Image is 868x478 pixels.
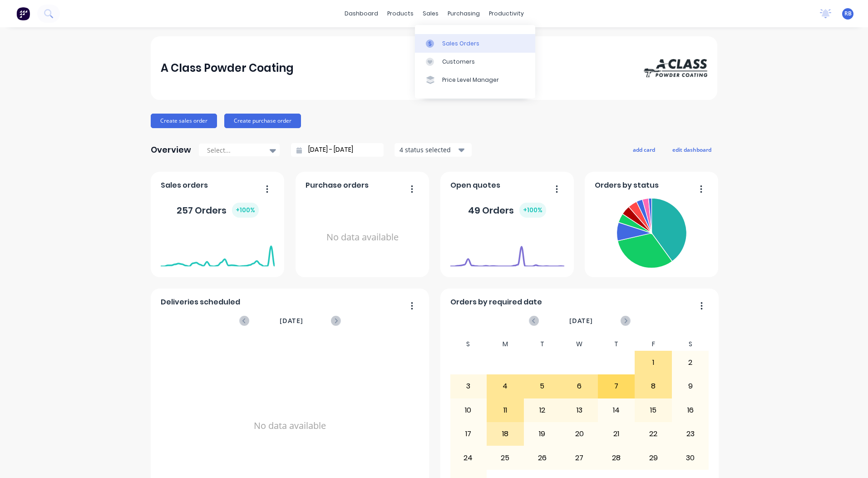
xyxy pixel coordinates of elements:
[450,338,487,351] div: S
[442,76,499,84] div: Price Level Manager
[672,338,709,351] div: S
[415,34,535,52] a: Sales Orders
[395,143,472,157] button: 4 status selected
[224,114,301,128] button: Create purchase order
[399,145,457,154] div: 4 status selected
[598,399,635,422] div: 14
[635,423,671,445] div: 22
[450,180,500,191] span: Open quotes
[524,375,561,398] div: 5
[151,141,191,159] div: Overview
[635,338,672,351] div: F
[598,375,635,398] div: 7
[232,203,259,218] div: + 100 %
[627,144,661,155] button: add card
[415,53,535,71] a: Customers
[595,180,659,191] span: Orders by status
[672,399,709,422] div: 16
[418,7,443,20] div: sales
[561,423,597,445] div: 20
[635,399,671,422] div: 15
[487,446,523,469] div: 25
[598,338,635,351] div: T
[487,375,523,398] div: 4
[487,423,523,445] div: 18
[161,297,240,308] span: Deliveries scheduled
[306,194,419,280] div: No data available
[161,180,208,191] span: Sales orders
[450,423,487,445] div: 17
[598,446,635,469] div: 28
[672,375,709,398] div: 9
[844,10,852,18] span: RB
[340,7,383,20] a: dashboard
[524,446,561,469] div: 26
[306,180,369,191] span: Purchase orders
[561,338,598,351] div: W
[672,423,709,445] div: 23
[450,399,487,422] div: 10
[484,7,528,20] div: productivity
[666,144,717,155] button: edit dashboard
[151,114,217,128] button: Create sales order
[672,446,709,469] div: 30
[450,446,487,469] div: 24
[524,338,561,351] div: T
[644,59,707,77] img: A Class Powder Coating
[635,375,671,398] div: 8
[561,446,597,469] div: 27
[561,375,597,398] div: 6
[442,58,475,66] div: Customers
[383,7,418,20] div: products
[524,399,561,422] div: 12
[635,446,671,469] div: 29
[561,399,597,422] div: 13
[450,375,487,398] div: 3
[161,59,294,77] div: A Class Powder Coating
[487,399,523,422] div: 11
[519,203,546,218] div: + 100 %
[415,71,535,89] a: Price Level Manager
[487,338,524,351] div: M
[569,316,593,326] span: [DATE]
[598,423,635,445] div: 21
[280,316,303,326] span: [DATE]
[443,7,484,20] div: purchasing
[16,7,30,20] img: Factory
[468,203,546,218] div: 49 Orders
[177,203,259,218] div: 257 Orders
[672,351,709,374] div: 2
[524,423,561,445] div: 19
[635,351,671,374] div: 1
[442,40,479,48] div: Sales Orders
